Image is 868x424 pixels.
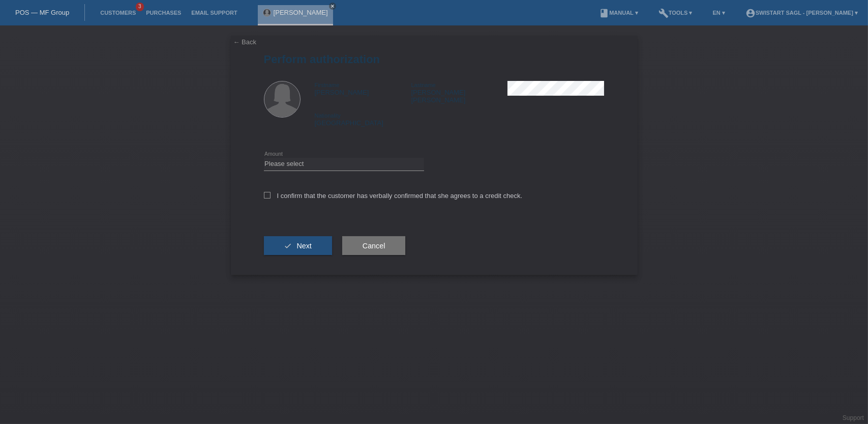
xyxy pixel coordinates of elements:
div: [GEOGRAPHIC_DATA] [315,111,411,127]
span: Next [296,242,311,250]
span: Nationality [315,112,341,119]
a: Purchases [141,10,186,16]
i: check [284,242,292,250]
label: I confirm that the customer has verbally confirmed that she agrees to a credit check. [264,192,523,200]
a: buildTools ▾ [653,10,698,16]
a: bookManual ▾ [594,10,643,16]
a: close [329,3,336,10]
i: book [599,8,609,18]
a: [PERSON_NAME] [274,9,328,16]
a: account_circleSwistart Sagl - [PERSON_NAME] ▾ [740,10,863,16]
i: build [659,8,669,18]
div: [PERSON_NAME] [PERSON_NAME] [411,81,507,104]
a: EN ▾ [708,10,730,16]
button: check Next [264,236,332,256]
span: Firstname [315,82,340,88]
i: account_circle [745,8,756,18]
a: Customers [95,10,141,16]
a: Email Support [186,10,242,16]
a: Support [843,414,864,421]
h1: Perform authorization [264,53,605,66]
i: close [330,4,335,9]
a: ← Back [233,38,257,46]
span: Lastname [411,82,435,88]
button: Cancel [342,236,406,256]
span: 3 [136,3,144,11]
span: Cancel [363,242,385,250]
div: [PERSON_NAME] [315,81,411,96]
a: POS — MF Group [15,9,69,16]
